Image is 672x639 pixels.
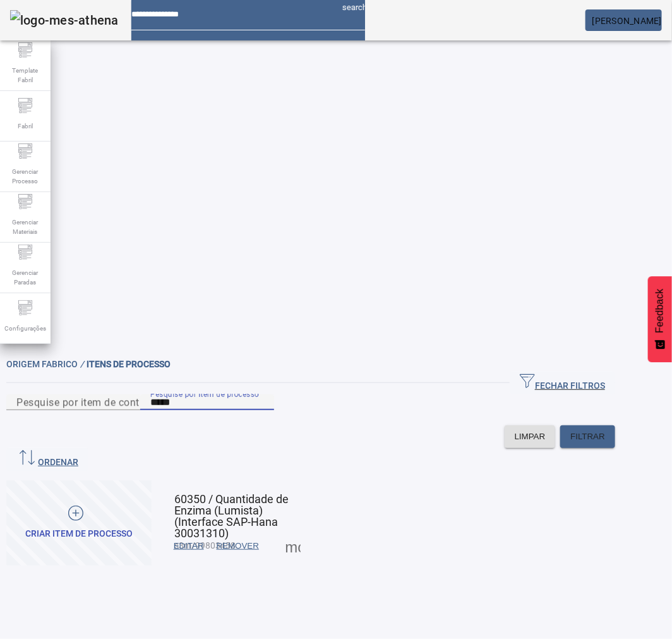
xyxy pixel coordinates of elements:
span: ITENS DE PROCESSO [87,359,171,369]
span: Origem Fabrico [6,359,87,369]
span: LIMPAR [515,430,546,443]
button: FILTRAR [560,425,615,448]
div: CRIAR ITEM DE PROCESSO [25,528,133,540]
span: Gerenciar Processo [6,163,44,190]
button: Feedback - Mostrar pesquisa [648,276,672,362]
img: logo-mes-athena [10,10,119,30]
span: Configurações [1,320,50,337]
button: REMOVER [210,535,265,557]
span: FILTRAR [570,430,605,443]
span: FECHAR FILTROS [520,374,605,393]
span: Gerenciar Paradas [6,264,44,291]
span: [PERSON_NAME] [592,16,662,26]
span: EDITAR [174,540,204,552]
span: Template Fabril [6,62,44,88]
span: Gerenciar Materiais [6,214,44,240]
button: LIMPAR [505,425,556,448]
span: Feedback [654,289,666,333]
button: CRIAR ITEM DE PROCESSO [6,480,152,566]
span: ORDENAR [16,450,78,469]
button: FECHAR FILTROS [510,372,615,394]
span: 60350 / Quantidade de Enzima (Lumista) (Interface SAP-Hana 30031310) [174,492,289,540]
span: REMOVER [217,540,259,552]
button: Mais [282,535,304,557]
em: / [80,359,84,369]
mat-label: Pesquise por item de controle [16,396,157,408]
span: Fabril [14,118,37,135]
mat-label: Pesquise por item de processo [150,389,259,398]
button: EDITAR [167,535,210,557]
button: ORDENAR [6,448,88,471]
